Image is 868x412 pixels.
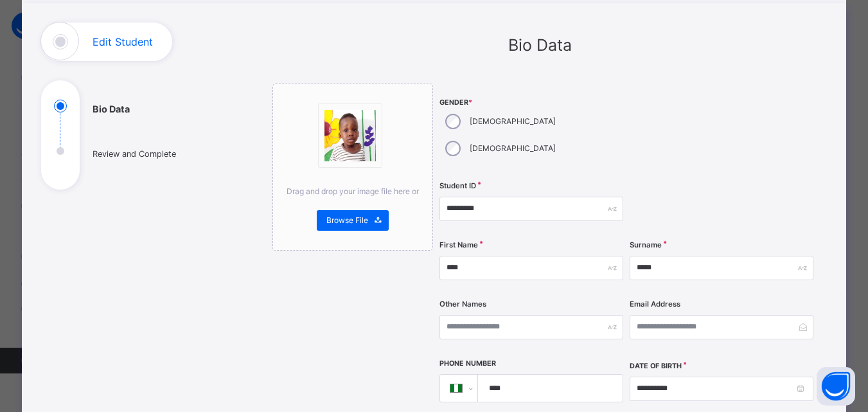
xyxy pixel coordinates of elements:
label: Surname [630,240,662,251]
img: bannerImage [324,110,376,161]
span: Bio Data [508,35,572,55]
label: Email Address [630,299,680,310]
label: First Name [439,240,478,251]
label: [DEMOGRAPHIC_DATA] [470,143,556,154]
span: Drag and drop your image file here or [287,186,419,196]
span: Gender [439,98,623,108]
label: Student ID [439,181,476,192]
label: Date of Birth [630,361,682,372]
button: Open asap [817,367,855,406]
label: Other Names [439,299,486,310]
span: Browse File [326,215,368,226]
h1: Edit Student [93,37,153,47]
label: [DEMOGRAPHIC_DATA] [470,116,556,127]
label: Phone Number [439,359,496,369]
div: bannerImageDrag and drop your image file here orBrowse File [272,84,433,251]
